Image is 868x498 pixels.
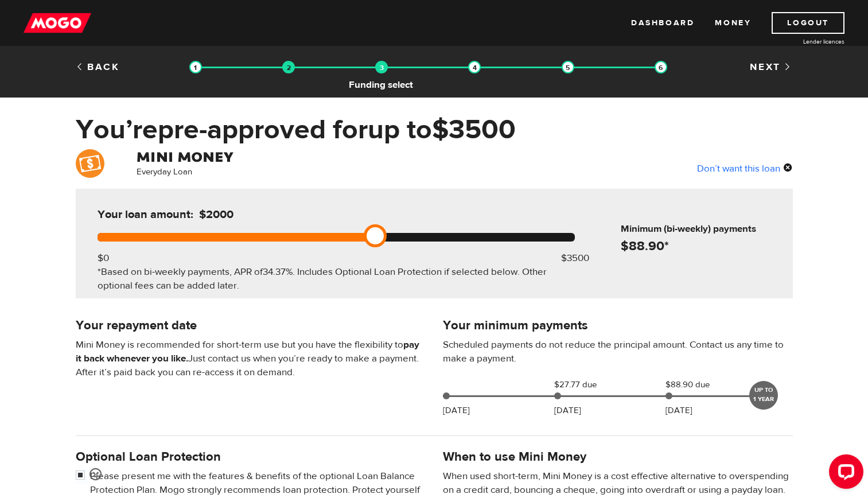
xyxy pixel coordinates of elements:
a: Next [750,61,792,73]
img: transparent-188c492fd9eaac0f573672f40bb141c2.gif [189,61,202,73]
h5: Your loan amount: [98,208,332,221]
h1: You’re pre-approved for up to [76,115,793,145]
p: [DATE] [443,404,470,418]
iframe: LiveChat chat widget [820,450,868,498]
img: transparent-188c492fd9eaac0f573672f40bb141c2.gif [655,61,667,73]
span: 88.90 [629,238,664,254]
p: Mini Money is recommended for short-term use but you have the flexibility to Just contact us when... [76,338,426,379]
img: transparent-188c492fd9eaac0f573672f40bb141c2.gif [468,61,481,73]
a: Logout [772,12,844,34]
span: $27.77 due [554,378,612,392]
p: [DATE] [665,404,692,418]
div: Don’t want this loan [697,161,793,176]
img: transparent-188c492fd9eaac0f573672f40bb141c2.gif [282,61,295,73]
img: transparent-188c492fd9eaac0f573672f40bb141c2.gif [562,61,574,73]
div: $3500 [561,251,589,265]
h6: Minimum (bi-weekly) payments [621,222,788,236]
h4: Your repayment date [76,317,426,333]
p: [DATE] [554,404,581,418]
h4: When to use Mini Money [443,449,586,465]
div: UP TO 1 YEAR [749,381,778,410]
a: Back [76,61,120,73]
a: Dashboard [631,12,694,34]
a: Lender licences [758,37,844,46]
span: $2000 [199,207,233,221]
p: When used short-term, Mini Money is a cost effective alternative to overspending on a credit card... [443,469,793,497]
h4: Optional Loan Protection [76,449,426,465]
div: *Based on bi-weekly payments, APR of . Includes Optional Loan Protection if selected below. Other... [98,265,575,293]
input: <span class="smiley-face happy"></span> [76,469,90,484]
span: Funding select [349,78,413,92]
div: $0 [98,251,109,265]
span: 34.37% [263,266,293,278]
a: Money [715,12,751,34]
h4: Your minimum payments [443,317,793,333]
span: $3500 [432,112,516,147]
b: pay it back whenever you like. [76,339,419,365]
span: $88.90 due [665,378,723,392]
p: Scheduled payments do not reduce the principal amount. Contact us any time to make a payment. [443,338,793,365]
a: Funding select [375,61,388,73]
h4: $ [621,238,788,254]
img: transparent-188c492fd9eaac0f573672f40bb141c2.gif [375,61,388,73]
img: mogo_logo-11ee424be714fa7cbb0f0f49df9e16ec.png [24,12,91,34]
